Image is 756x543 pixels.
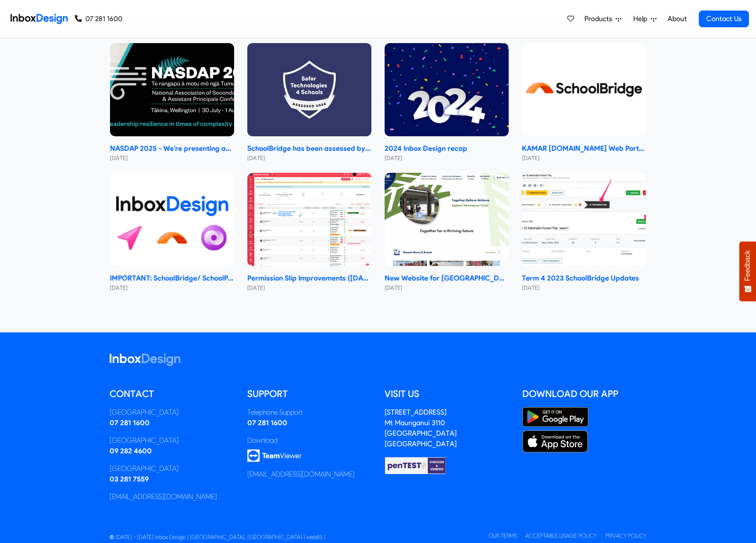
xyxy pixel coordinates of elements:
small: [DATE] [110,154,234,162]
a: KAMAR school.kiwi Web Portal 2024 Changeover KAMAR [DOMAIN_NAME] Web Portal 2024 Changeover [DATE] [522,43,646,162]
img: Term 4 2023 SchoolBridge Updates [522,173,646,266]
a: About [665,10,689,28]
small: [DATE] [522,284,646,292]
a: Checked & Verified by penTEST [385,461,446,469]
a: Acceptable Usage Policy [525,532,597,539]
span: Feedback [744,250,752,281]
img: Permission Slip Improvements (June 2024) [247,173,371,266]
img: SchoolBridge has been assessed by Safer Technologies 4 Schools (ST4S) [247,43,371,136]
img: Checked & Verified by penTEST [385,456,446,475]
strong: Term 4 2023 SchoolBridge Updates [522,273,646,284]
a: 07 281 1600 [247,419,287,427]
img: logo_inboxdesign_white.svg [110,353,180,366]
strong: NASDAP 2025 - We're presenting about SchoolPoint and SchoolBridge [110,143,234,154]
a: SchoolBridge has been assessed by Safer Technologies 4 Schools (ST4S) SchoolBridge has been asses... [247,43,371,162]
button: Feedback - Show survey [739,241,756,301]
a: 2024 Inbox Design recap 2024 Inbox Design recap [DATE] [385,43,509,162]
span: Help [633,14,651,24]
a: IMPORTANT: SchoolBridge/ SchoolPoint Data- Sharing Information- NEW 2024 IMPORTANT: SchoolBridge/... [110,173,234,292]
small: [DATE] [247,154,371,162]
small: [DATE] [385,284,509,292]
a: 09 282 4600 [110,447,152,455]
a: Permission Slip Improvements (June 2024) Permission Slip Improvements ([DATE]) [DATE] [247,173,371,292]
a: NASDAP 2025 - We're presenting about SchoolPoint and SchoolBridge NASDAP 2025 - We're presenting ... [110,43,234,162]
small: [DATE] [385,154,509,162]
img: IMPORTANT: SchoolBridge/ SchoolPoint Data- Sharing Information- NEW 2024 [110,173,234,266]
a: Privacy Policy [605,532,646,539]
h5: Visit us [385,387,509,401]
strong: Permission Slip Improvements ([DATE]) [247,273,371,284]
strong: 2024 Inbox Design recap [385,143,509,154]
small: [DATE] [247,284,371,292]
address: [STREET_ADDRESS] Mt Maunganui 3110 [GEOGRAPHIC_DATA] [GEOGRAPHIC_DATA] [385,408,457,448]
a: [EMAIL_ADDRESS][DOMAIN_NAME] [247,470,355,478]
img: 2024 Inbox Design recap [385,43,509,136]
h5: Contact [110,387,234,401]
a: New Website for Whangaparāoa College New Website for [GEOGRAPHIC_DATA] [DATE] [385,173,509,292]
a: 07 281 1600 [110,419,150,427]
strong: SchoolBridge has been assessed by Safer Technologies 4 Schools (ST4S) [247,143,371,154]
div: [GEOGRAPHIC_DATA] [110,463,234,474]
img: Google Play Store [522,407,588,427]
div: Telephone Support [247,407,372,418]
strong: New Website for [GEOGRAPHIC_DATA] [385,273,509,284]
img: New Website for Whangaparāoa College [385,173,509,266]
img: Apple App Store [522,430,588,452]
img: NASDAP 2025 - We're presenting about SchoolPoint and SchoolBridge [110,43,234,136]
a: Help [630,10,660,28]
img: logo_teamviewer.svg [247,449,302,462]
a: Contact Us [699,11,749,27]
small: [DATE] [522,154,646,162]
a: Products [581,10,625,28]
a: 03 281 7559 [110,475,149,483]
div: Download [247,435,372,446]
a: [STREET_ADDRESS]Mt Maunganui 3110[GEOGRAPHIC_DATA][GEOGRAPHIC_DATA] [385,408,457,448]
span: Products [584,14,616,24]
h5: Download our App [522,387,647,401]
strong: IMPORTANT: SchoolBridge/ SchoolPoint Data- Sharing Information- NEW 2024 [110,273,234,284]
a: Term 4 2023 SchoolBridge Updates Term 4 2023 SchoolBridge Updates [DATE] [522,173,646,292]
img: KAMAR school.kiwi Web Portal 2024 Changeover [522,43,646,136]
strong: KAMAR [DOMAIN_NAME] Web Portal 2024 Changeover [522,143,646,154]
div: [GEOGRAPHIC_DATA] [110,435,234,446]
a: Our Terms [488,532,517,539]
a: [EMAIL_ADDRESS][DOMAIN_NAME] [110,492,217,501]
h5: Support [247,387,372,401]
div: [GEOGRAPHIC_DATA] [110,407,234,418]
small: [DATE] [110,284,234,292]
a: 07 281 1600 [75,14,122,24]
span: © [DATE] - [DATE] Inbox Design | [GEOGRAPHIC_DATA], [GEOGRAPHIC_DATA] | web85 | [110,534,325,540]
